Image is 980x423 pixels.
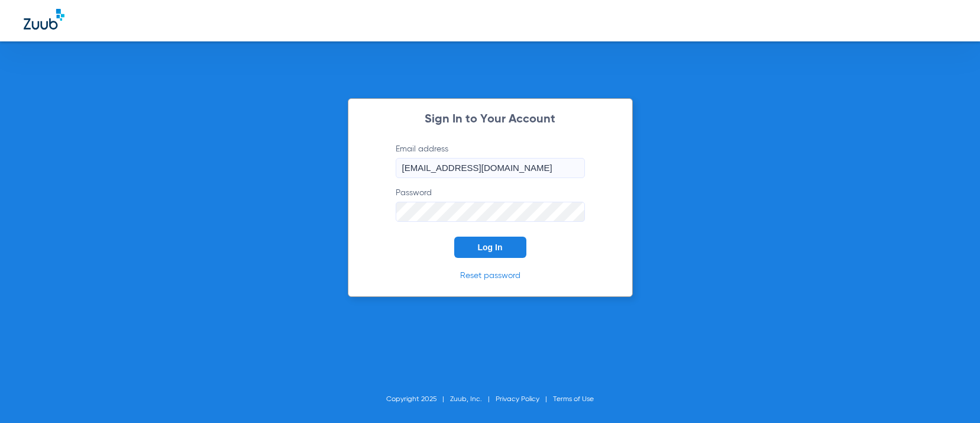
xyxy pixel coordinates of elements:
[396,158,585,178] input: Email address
[378,114,603,125] h2: Sign In to Your Account
[496,396,539,403] a: Privacy Policy
[396,202,585,222] input: Password
[478,243,503,252] span: Log In
[450,393,496,405] li: Zuub, Inc.
[386,393,450,405] li: Copyright 2025
[921,366,980,423] iframe: Chat Widget
[553,396,594,403] a: Terms of Use
[24,9,64,30] img: Zuub Logo
[454,237,526,258] button: Log In
[396,187,585,222] label: Password
[396,143,585,178] label: Email address
[460,272,520,280] a: Reset password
